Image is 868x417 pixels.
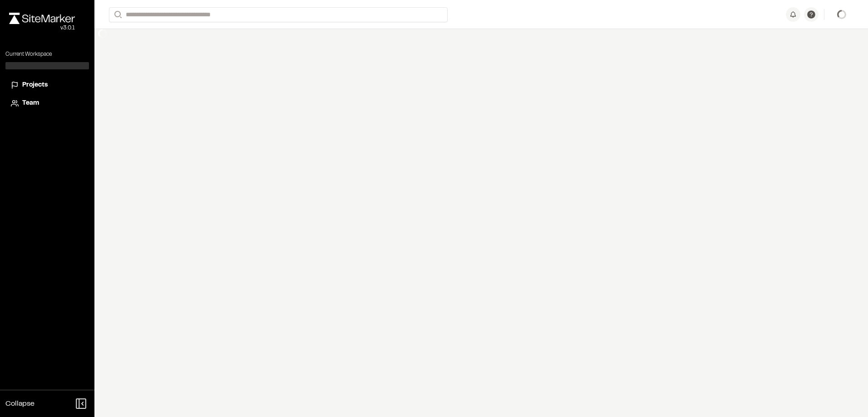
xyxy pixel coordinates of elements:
div: Oh geez...please don't... [9,24,75,32]
button: Search [109,7,125,22]
span: Team [22,98,39,108]
p: Current Workspace [5,50,89,58]
a: Projects [11,80,84,90]
span: Projects [22,80,48,90]
a: Team [11,98,84,108]
img: rebrand.png [9,13,75,24]
span: Collapse [5,398,35,409]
